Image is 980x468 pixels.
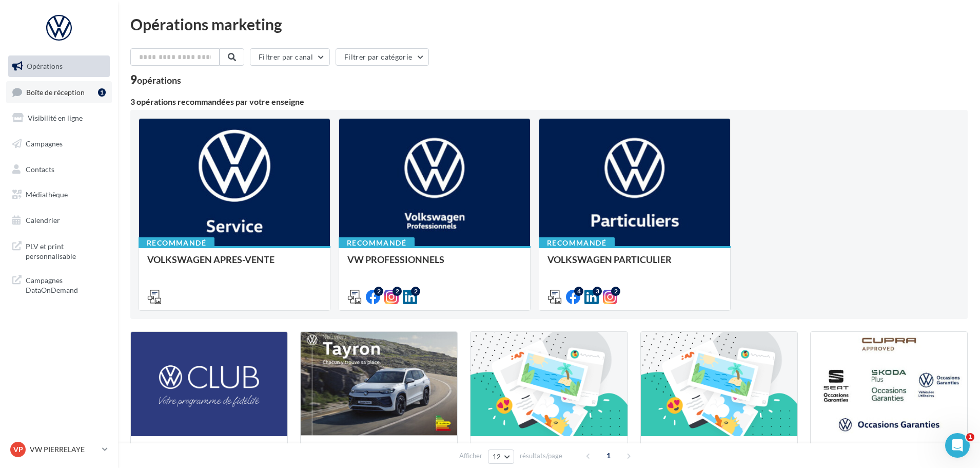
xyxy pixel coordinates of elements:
div: 3 opérations recommandées par votre enseigne [130,98,968,106]
span: 1 [966,433,974,441]
span: VP [13,444,23,455]
a: Opérations [6,55,112,77]
div: opérations [137,76,181,85]
button: Filtrer par catégorie [336,48,429,66]
button: 12 [488,450,514,464]
iframe: Intercom live chat [945,433,970,458]
div: 2 [393,287,402,296]
div: 9 [130,74,181,85]
span: Campagnes DataOnDemand [26,273,106,295]
a: Campagnes [6,133,112,155]
span: résultats/page [520,451,562,461]
span: Opérations [27,62,63,70]
span: Campagnes [26,139,63,148]
a: Médiathèque [6,184,112,205]
a: Boîte de réception1 [6,81,112,103]
a: Campagnes DataOnDemand [6,269,112,299]
span: Médiathèque [26,190,68,199]
div: 2 [611,287,620,296]
span: Afficher [459,451,482,461]
span: VOLKSWAGEN APRES-VENTE [147,254,275,265]
p: VW PIERRELAYE [30,444,98,455]
div: 1 [98,88,106,97]
span: VW PROFESSIONNELS [347,254,444,265]
span: PLV et print personnalisable [26,239,106,261]
a: PLV et print personnalisable [6,235,112,266]
button: Filtrer par canal [250,48,330,66]
span: Visibilité en ligne [28,114,83,122]
span: 12 [493,453,501,461]
span: Boîte de réception [26,87,85,96]
div: Recommandé [339,237,415,249]
span: Calendrier [26,216,60,224]
a: Visibilité en ligne [6,107,112,129]
div: 2 [411,287,420,296]
span: VOLKSWAGEN PARTICULIER [547,254,672,265]
div: 2 [374,287,383,296]
div: Recommandé [539,237,615,249]
div: 4 [574,287,583,296]
span: Contacts [26,164,54,173]
a: Contacts [6,159,112,180]
span: 1 [600,447,617,464]
a: VP VW PIERRELAYE [8,440,110,459]
a: Calendrier [6,210,112,231]
div: Opérations marketing [130,16,968,32]
div: 3 [593,287,602,296]
div: Recommandé [139,237,214,249]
